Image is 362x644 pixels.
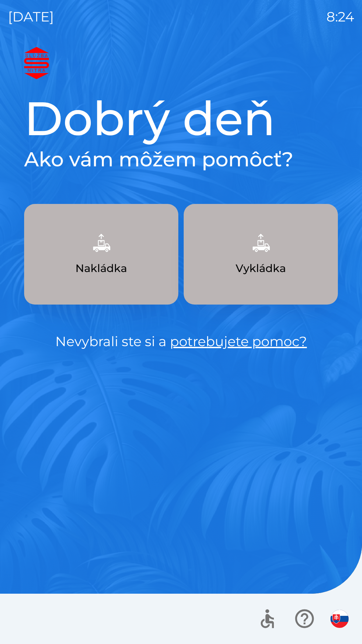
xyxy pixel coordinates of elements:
p: Nakládka [75,260,127,276]
p: 8:24 [326,7,354,27]
h1: Dobrý deň [24,90,338,147]
button: Vykládka [184,204,338,305]
p: Vykládka [236,260,286,276]
a: potrebujete pomoc? [170,333,307,350]
img: 9957f61b-5a77-4cda-b04a-829d24c9f37e.png [86,228,116,258]
img: 6e47bb1a-0e3d-42fb-b293-4c1d94981b35.png [246,228,276,258]
img: Logo [24,47,338,79]
h2: Ako vám môžem pomôcť? [24,147,338,172]
p: Nevybrali ste si a [24,331,338,352]
img: sk flag [330,610,349,628]
p: [DATE] [8,7,54,27]
button: Nakládka [24,204,178,305]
